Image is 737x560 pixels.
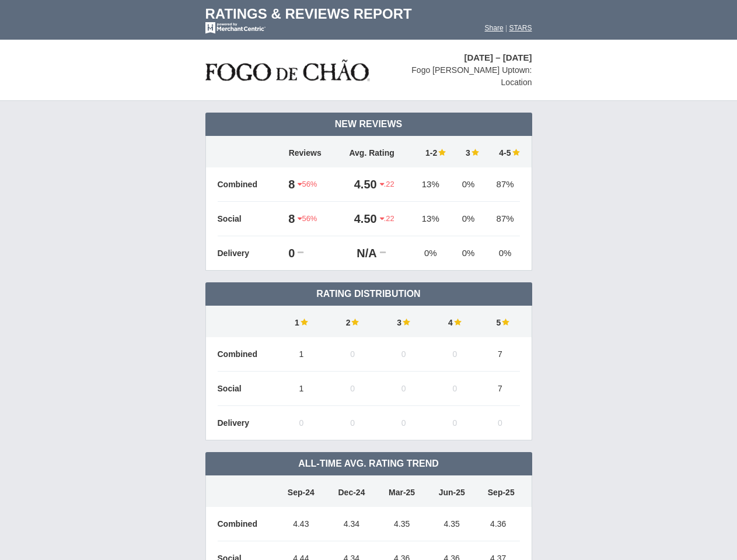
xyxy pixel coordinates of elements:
img: star-full-15.png [350,318,359,326]
img: mc-powered-by-logo-white-103.png [205,22,266,34]
td: 8 [276,167,298,202]
td: 1 [276,306,327,337]
td: Reviews [276,136,334,167]
span: 0 [401,418,406,428]
td: N/A [334,236,380,271]
img: star-full-15.png [401,318,410,326]
img: star-full-15.png [437,148,446,156]
td: 0% [485,236,520,271]
td: 8 [276,202,298,236]
td: 3 [378,306,429,337]
td: 4-5 [485,136,520,167]
td: Combined [218,507,276,541]
span: 56% [298,179,317,190]
td: Social [218,372,276,406]
td: Jun-25 [427,475,477,507]
td: Combined [218,167,276,202]
td: 0% [409,236,452,271]
td: All-Time Avg. Rating Trend [205,452,532,475]
span: 0 [453,418,457,428]
td: Avg. Rating [334,136,409,167]
td: Combined [218,337,276,372]
td: Dec-24 [326,475,377,507]
td: Mar-25 [377,475,427,507]
a: Share [485,24,504,32]
td: 4.50 [334,167,380,202]
img: stars-fogo-de-chao-logo-50.png [205,57,370,84]
td: Delivery [218,236,276,271]
span: 0 [350,384,355,393]
td: 1-2 [409,136,452,167]
td: 4.36 [477,507,520,541]
td: 5 [480,306,519,337]
td: Sep-25 [477,475,520,507]
td: 0% [452,236,485,271]
td: 0% [452,167,485,202]
span: 0 [299,418,303,428]
td: 4.34 [326,507,377,541]
span: .22 [380,179,394,190]
td: 0% [452,202,485,236]
td: 4.50 [334,202,380,236]
span: 56% [298,213,317,224]
span: 0 [401,384,406,393]
img: star-full-15.png [453,318,462,326]
span: 0 [453,349,457,359]
a: STARS [509,24,532,32]
td: 13% [409,202,452,236]
td: 0 [276,236,298,271]
td: 4.43 [276,507,327,541]
span: 0 [350,418,355,428]
td: New Reviews [205,113,532,136]
td: Delivery [218,406,276,440]
td: 4 [429,306,481,337]
span: 0 [401,349,406,359]
span: 0 [453,384,457,393]
td: Rating Distribution [205,282,532,306]
span: 0 [350,349,355,359]
td: 7 [480,372,519,406]
td: 3 [452,136,485,167]
td: Social [218,202,276,236]
img: star-full-15.png [299,318,308,326]
span: Fogo [PERSON_NAME] Uptown: Location [411,65,532,87]
td: 87% [485,167,520,202]
td: 2 [327,306,378,337]
span: | [505,24,507,32]
td: 7 [480,337,519,372]
img: star-full-15.png [511,148,520,156]
td: 1 [276,372,327,406]
td: 1 [276,337,327,372]
td: 4.35 [377,507,427,541]
img: star-full-15.png [501,318,509,326]
td: Sep-24 [276,475,327,507]
span: .22 [380,213,394,224]
td: 4.35 [427,507,477,541]
img: star-full-15.png [470,148,479,156]
td: 87% [485,202,520,236]
span: 0 [498,418,502,428]
td: 13% [409,167,452,202]
span: [DATE] – [DATE] [464,52,532,62]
